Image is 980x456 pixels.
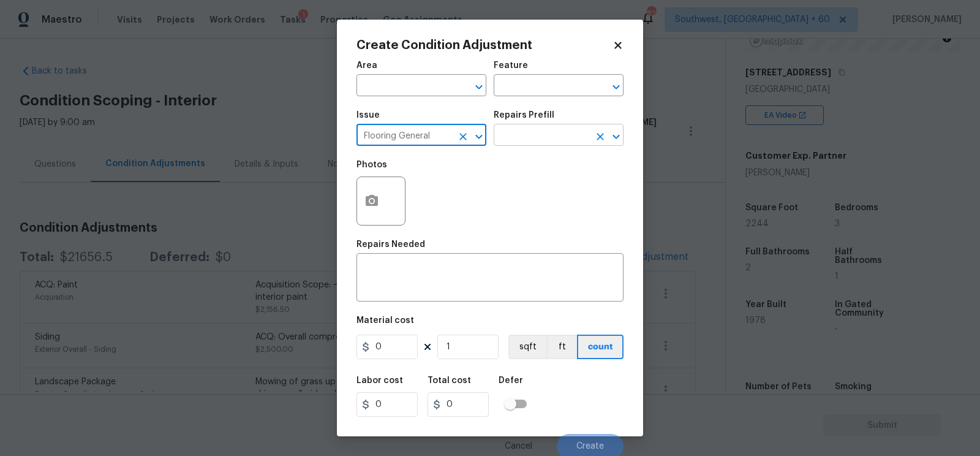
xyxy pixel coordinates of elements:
h5: Photos [356,161,387,169]
button: ft [546,335,577,359]
button: sqft [508,335,546,359]
h5: Repairs Needed [356,240,425,249]
span: Cancel [505,442,532,451]
button: Open [608,128,625,145]
h5: Total cost [428,376,471,385]
button: Open [470,128,488,145]
h5: Feature [494,61,528,70]
button: Open [470,78,488,96]
button: Clear [454,128,472,145]
h5: Repairs Prefill [494,111,554,120]
h2: Create Condition Adjustment [356,39,612,51]
button: Open [608,78,625,96]
h5: Labor cost [356,376,403,385]
h5: Issue [356,111,380,120]
h5: Material cost [356,316,414,325]
span: Create [576,442,604,451]
h5: Defer [499,376,523,385]
h5: Area [356,61,377,70]
button: Clear [592,128,609,145]
button: count [577,335,624,359]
